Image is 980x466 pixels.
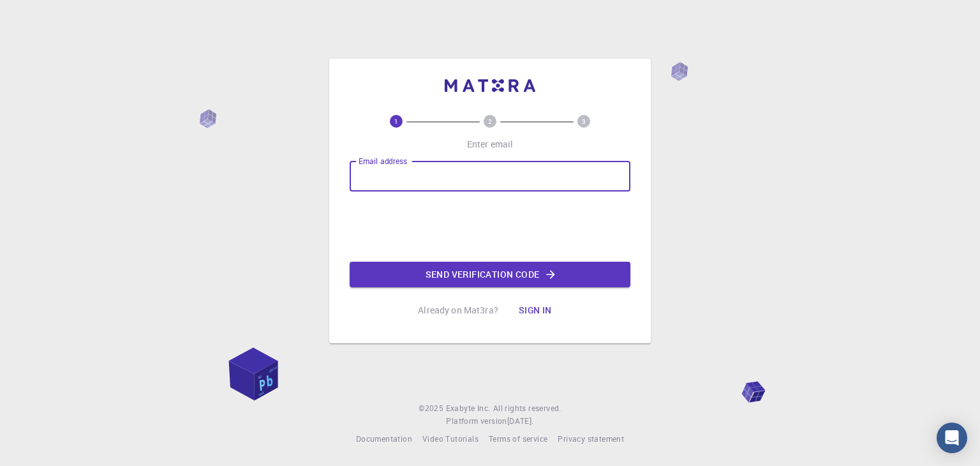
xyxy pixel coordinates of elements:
[394,117,398,126] text: 1
[446,403,491,413] span: Exabyte Inc.
[493,402,561,415] span: All rights reserved.
[489,433,547,444] span: Terms of service
[356,433,412,446] a: Documentation
[509,297,562,323] button: Sign in
[558,433,624,444] span: Privacy statement
[356,433,412,444] span: Documentation
[350,262,630,287] button: Send verification code
[467,138,514,151] p: Enter email
[418,304,498,317] p: Already on Mat3ra?
[507,416,534,426] span: [DATE] .
[419,402,445,415] span: © 2025
[488,117,492,126] text: 2
[507,415,534,428] a: [DATE].
[558,433,624,446] a: Privacy statement
[937,423,967,453] div: Open Intercom Messenger
[446,415,507,428] span: Platform version
[422,433,479,444] span: Video Tutorials
[446,402,491,415] a: Exabyte Inc.
[393,202,587,252] iframe: reCAPTCHA
[359,156,407,167] label: Email address
[422,433,479,446] a: Video Tutorials
[582,117,586,126] text: 3
[489,433,547,446] a: Terms of service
